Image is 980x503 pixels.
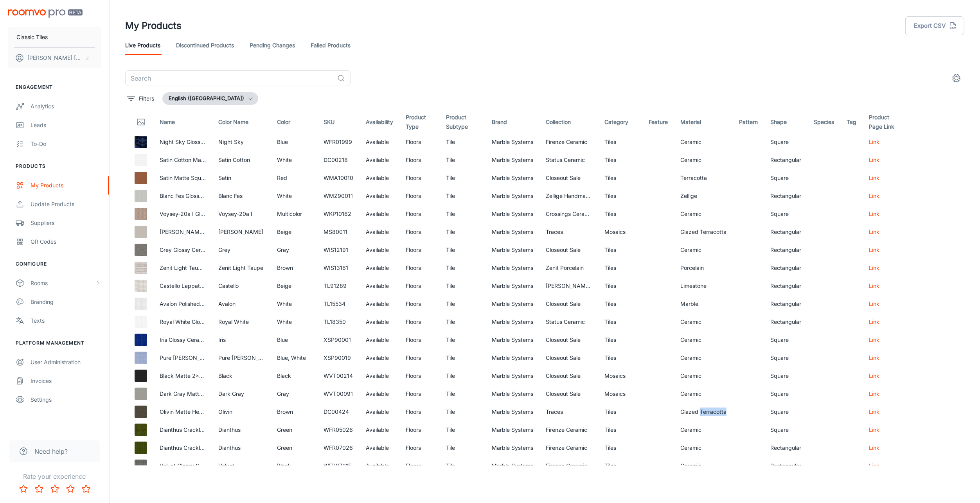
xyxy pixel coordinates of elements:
button: English ([GEOGRAPHIC_DATA]) [162,92,258,105]
td: Green [271,421,317,439]
p: Satin Cotton Matte Tear Field Ceramic Tile 3 5/8x8 [160,156,206,164]
td: Blue [271,133,317,151]
td: Traces [539,403,598,421]
a: Live Products [125,36,160,55]
td: Tiles [598,313,642,331]
td: Firenze Ceramic [539,439,598,457]
td: White [271,187,317,205]
button: [PERSON_NAME] [PERSON_NAME] [8,48,101,68]
td: Closeout Sale [539,349,598,367]
td: Available [360,241,399,259]
td: Tile [440,151,486,169]
th: Category [598,111,642,133]
button: Rate 5 star [78,481,94,497]
td: Black [271,367,317,385]
div: User Administration [31,358,101,366]
td: Rectangular [764,313,807,331]
a: Link [869,444,879,451]
td: Square [764,421,807,439]
td: WFR07015 [317,457,360,475]
td: Closeout Sale [539,169,598,187]
td: Available [360,205,399,223]
td: Tile [440,313,486,331]
td: Tile [440,169,486,187]
td: Dianthus [212,421,271,439]
td: Ceramic [674,421,733,439]
td: Marble Systems [486,205,539,223]
td: Dianthus [212,439,271,457]
td: Ceramic [674,439,733,457]
td: Castello [212,277,271,295]
a: Link [869,264,879,271]
div: Leads [31,121,101,129]
p: Grey Glossy Ceramic Tile 4x8 [160,246,206,254]
td: Available [360,367,399,385]
td: Rectangular [764,187,807,205]
td: Ceramic [674,367,733,385]
td: Olivin [212,403,271,421]
td: Status Ceramic [539,313,598,331]
a: Pending Changes [250,36,295,55]
td: Marble Systems [486,133,539,151]
td: Porcelain [674,259,733,277]
td: Marble Systems [486,421,539,439]
td: Tile [440,331,486,349]
td: Marble Systems [486,187,539,205]
td: Ceramic [674,349,733,367]
p: [PERSON_NAME] [PERSON_NAME] [27,54,83,62]
button: filter [125,92,156,105]
td: Marble Systems [486,277,539,295]
td: Satin [212,169,271,187]
div: Analytics [31,102,101,111]
td: Square [764,403,807,421]
input: Search [125,70,334,86]
td: Closeout Sale [539,295,598,313]
a: Link [869,192,879,199]
div: Suppliers [31,219,101,227]
td: Floors [399,457,440,475]
td: Terracotta [674,169,733,187]
td: Zellige [674,187,733,205]
td: Floors [399,367,440,385]
td: White [271,151,317,169]
td: Ceramic [674,133,733,151]
td: Tile [440,295,486,313]
td: Tiles [598,331,642,349]
td: [PERSON_NAME] [212,223,271,241]
td: Firenze Ceramic [539,457,598,475]
td: Closeout Sale [539,241,598,259]
a: Link [869,246,879,253]
td: Glazed Terracotta [674,403,733,421]
td: Available [360,439,399,457]
td: Zenit Light Taupe [212,259,271,277]
td: Ceramic [674,313,733,331]
td: Marble Systems [486,223,539,241]
p: Black Matte 2x2 Ceramic Mosaic 12x12 [160,372,206,380]
td: Tiles [598,187,642,205]
td: Ceramic [674,331,733,349]
a: Link [869,462,879,469]
a: Link [869,174,879,181]
td: Voysey-20a I [212,205,271,223]
td: Blanc Fes [212,187,271,205]
td: Floors [399,421,440,439]
td: Crossings Ceramic Tile [539,205,598,223]
td: Mosaics [598,385,642,403]
td: Available [360,457,399,475]
button: Rate 3 star [47,481,63,497]
td: Grey [212,241,271,259]
td: Blue [271,331,317,349]
td: Rectangular [764,151,807,169]
td: Tiles [598,241,642,259]
button: Classic Tiles [8,27,101,47]
td: Floors [399,151,440,169]
p: Olivin Matte Hexagon 5 Glazed Terracotta Tile 5x5 [160,408,206,416]
td: Tiles [598,457,642,475]
td: Tiles [598,403,642,421]
td: Pure [PERSON_NAME] [212,349,271,367]
td: Tile [440,187,486,205]
a: Link [869,390,879,397]
td: [PERSON_NAME] Limestone [539,277,598,295]
td: Green [271,439,317,457]
td: Available [360,331,399,349]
